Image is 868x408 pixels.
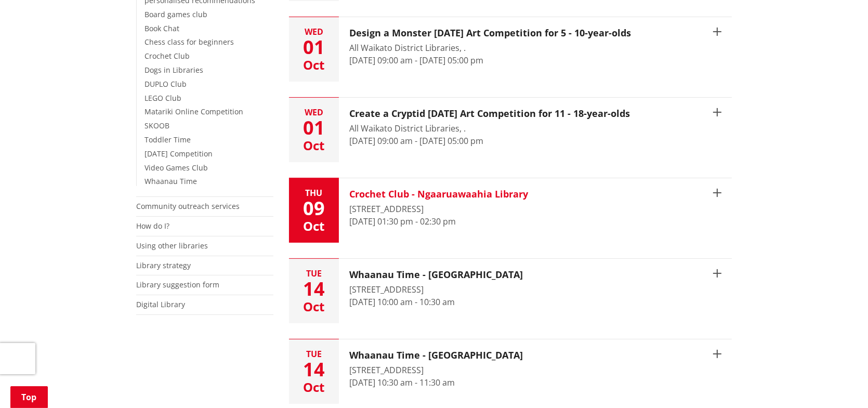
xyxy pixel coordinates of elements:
h3: Crochet Club - Ngaaruawaahia Library [349,189,528,200]
a: Digital Library [136,299,185,309]
time: [DATE] 09:00 am - [DATE] 05:00 pm [349,135,483,147]
div: 09 [289,199,339,218]
iframe: Messenger Launcher [820,364,858,402]
h3: Design a Monster [DATE] Art Competition for 5 - 10-year-olds [349,28,631,39]
div: Oct [289,59,339,71]
div: Tue [289,350,339,358]
div: 01 [289,38,339,57]
a: Board games club [144,9,207,19]
time: [DATE] 10:00 am - 10:30 am [349,296,455,308]
div: Oct [289,139,339,152]
a: How do I? [136,221,169,231]
a: Community outreach services [136,201,240,211]
a: Chess class for beginners [144,37,234,47]
div: [STREET_ADDRESS] [349,203,528,215]
time: [DATE] 01:30 pm - 02:30 pm [349,216,456,227]
button: Wed 01 Oct Create a Cryptid [DATE] Art Competition for 11 - 18-year-olds All Waikato District Lib... [289,98,732,162]
a: Using other libraries [136,241,208,251]
a: [DATE] Competition [144,149,213,159]
div: Oct [289,381,339,393]
a: Top [10,386,48,408]
time: [DATE] 09:00 am - [DATE] 05:00 pm [349,55,483,66]
a: Dogs in Libraries [144,65,203,75]
div: All Waikato District Libraries, . [349,42,631,54]
button: Tue 14 Oct Whaanau Time - [GEOGRAPHIC_DATA] [STREET_ADDRESS] [DATE] 10:30 am - 11:30 am [289,339,732,404]
div: Tue [289,269,339,278]
div: Oct [289,300,339,313]
div: Wed [289,108,339,116]
time: [DATE] 10:30 am - 11:30 am [349,377,455,388]
a: Whaanau Time [144,176,197,186]
h3: Whaanau Time - [GEOGRAPHIC_DATA] [349,269,523,281]
div: 14 [289,280,339,298]
a: Matariki Online Competition [144,107,243,116]
button: Tue 14 Oct Whaanau Time - [GEOGRAPHIC_DATA] [STREET_ADDRESS] [DATE] 10:00 am - 10:30 am [289,259,732,323]
a: SKOOB [144,121,169,130]
h3: Whaanau Time - [GEOGRAPHIC_DATA] [349,350,523,361]
h3: Create a Cryptid [DATE] Art Competition for 11 - 18-year-olds [349,108,630,120]
div: Wed [289,28,339,36]
button: Wed 01 Oct Design a Monster [DATE] Art Competition for 5 - 10-year-olds All Waikato District Libr... [289,17,732,82]
div: [STREET_ADDRESS] [349,283,523,296]
a: DUPLO Club [144,79,187,89]
div: Thu [289,189,339,197]
a: Library suggestion form [136,280,219,289]
div: 01 [289,119,339,137]
a: LEGO Club [144,93,181,103]
div: [STREET_ADDRESS] [349,364,523,376]
a: Book Chat [144,23,179,33]
a: Toddler Time [144,135,191,144]
a: Library strategy [136,260,191,270]
div: All Waikato District Libraries, . [349,122,630,135]
div: 14 [289,360,339,379]
a: Crochet Club [144,51,190,61]
a: Video Games Club [144,163,208,173]
div: Oct [289,220,339,232]
button: Thu 09 Oct Crochet Club - Ngaaruawaahia Library [STREET_ADDRESS] [DATE] 01:30 pm - 02:30 pm [289,178,732,243]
